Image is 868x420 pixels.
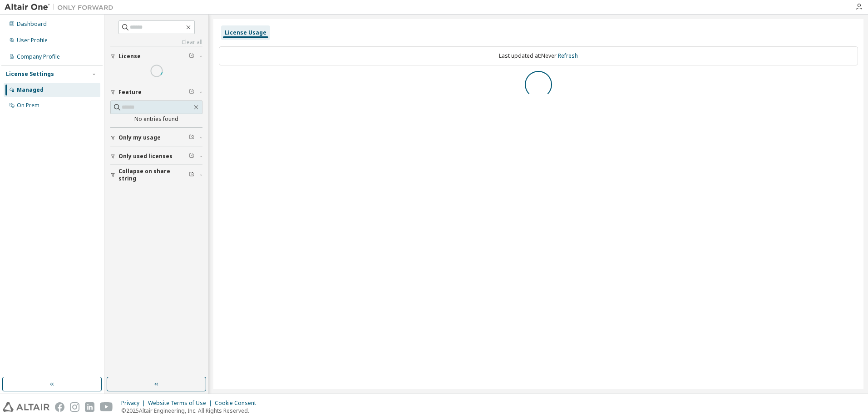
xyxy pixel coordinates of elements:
[189,89,194,96] span: Clear filter
[100,402,113,412] img: youtube.svg
[118,53,141,60] span: License
[189,134,194,141] span: Clear filter
[70,402,79,412] img: instagram.svg
[225,29,266,36] div: License Usage
[148,400,215,407] div: Website Terms of Use
[110,165,202,185] button: Collapse on share string
[121,400,148,407] div: Privacy
[118,168,189,182] span: Collapse on share string
[110,39,202,46] a: Clear all
[118,153,173,160] span: Only used licenses
[17,20,47,28] div: Dashboard
[118,89,142,96] span: Feature
[3,402,49,412] img: altair_logo.svg
[17,86,44,94] div: Managed
[110,128,202,148] button: Only my usage
[215,400,261,407] div: Cookie Consent
[110,46,202,66] button: License
[189,171,194,179] span: Clear filter
[6,70,54,78] div: License Settings
[17,102,39,109] div: On Prem
[17,53,60,60] div: Company Profile
[85,402,94,412] img: linkedin.svg
[219,46,858,65] div: Last updated at: Never
[118,134,161,141] span: Only my usage
[110,146,202,166] button: Only used licenses
[121,407,261,415] p: © 2025 Altair Engineering, Inc. All Rights Reserved.
[17,37,48,44] div: User Profile
[189,53,194,60] span: Clear filter
[558,52,578,60] a: Refresh
[189,153,194,160] span: Clear filter
[110,82,202,102] button: Feature
[5,3,118,12] img: Altair One
[110,115,202,123] div: No entries found
[55,402,64,412] img: facebook.svg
